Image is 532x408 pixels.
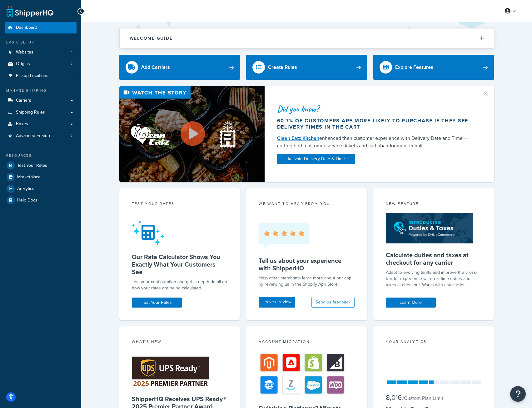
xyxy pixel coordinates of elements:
[119,86,265,182] img: Video thumbnail
[16,110,45,115] span: Shipping Rules
[259,275,355,288] p: Help other merchants learn more about our app by reviewing us in the Shopify App Store.
[402,395,443,402] small: / Custom Plan Limit
[16,50,33,55] span: Websites
[16,25,37,30] span: Dashboard
[246,55,367,80] a: Create Rules
[386,269,482,288] p: Adapt to evolving tariffs and improve the cross-border experience with real-time duties and taxes...
[5,58,77,70] li: Origins
[5,183,77,194] a: Analytics
[17,186,34,191] span: Analytics
[259,297,295,308] a: Leave a review
[5,70,77,82] li: Pickup Locations
[277,118,475,130] div: 60.7% of customers are more likely to purchase if they see delivery times in the cart
[16,121,28,127] span: Boxes
[16,73,48,79] span: Pickup Locations
[373,55,494,80] a: Explore Features
[16,133,54,139] span: Advanced Features
[5,160,77,171] a: Test Your Rates
[5,130,77,142] a: Advanced Features7
[5,70,77,82] a: Pickup Locations1
[119,55,240,80] a: Add Carriers
[5,40,77,45] div: Basic Setup
[132,298,182,308] a: Test Your Rates
[311,297,355,308] button: Send us feedback
[386,298,436,308] a: Learn More
[132,253,228,276] h5: Our Rate Calculator Shows You Exactly What Your Customers See
[386,201,482,208] div: New Feature
[5,107,77,118] a: Shipping Rules
[71,61,72,67] span: 7
[277,135,475,150] div: enhanced their customer experience with Delivery Date and Time — cutting both customer service ti...
[259,201,355,207] p: we want to hear from you
[5,171,77,183] a: Marketplace
[5,58,77,70] a: Origins7
[120,28,494,48] button: Welcome Guide
[16,61,30,67] span: Origins
[5,153,77,158] div: Resources
[5,88,77,93] div: Manage Shipping
[16,98,31,103] span: Carriers
[259,257,355,272] h5: Tell us about your experience with ShipperHQ
[277,154,355,164] a: Activate Delivery Date & Time
[5,118,77,130] a: Boxes
[141,63,170,72] div: Add Carriers
[71,133,72,139] span: 7
[386,251,482,266] h5: Calculate duties and taxes at checkout for any carrier
[268,63,297,72] div: Create Rules
[71,50,72,55] span: 1
[5,22,77,33] a: Dashboard
[5,47,77,58] a: Websites1
[5,130,77,142] li: Advanced Features
[386,339,482,346] div: Your Analytics
[130,36,173,41] h2: Welcome Guide
[132,339,228,346] div: What's New
[277,135,319,142] a: Clean Eatz Kitchen
[510,386,526,402] button: Open Resource Center
[259,339,355,346] div: Account Migration
[395,63,433,72] div: Explore Features
[17,163,47,168] span: Test Your Rates
[71,73,72,79] span: 1
[17,198,37,203] span: Help Docs
[5,47,77,58] li: Websites
[277,105,475,113] div: Did you know?
[132,279,228,291] div: Test your configuration and get in-depth detail on how your rates are being calculated.
[386,392,402,403] span: 8,016
[17,175,41,180] span: Marketplace
[5,195,77,206] a: Help Docs
[5,95,77,106] a: Carriers
[132,201,228,208] div: Test your rates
